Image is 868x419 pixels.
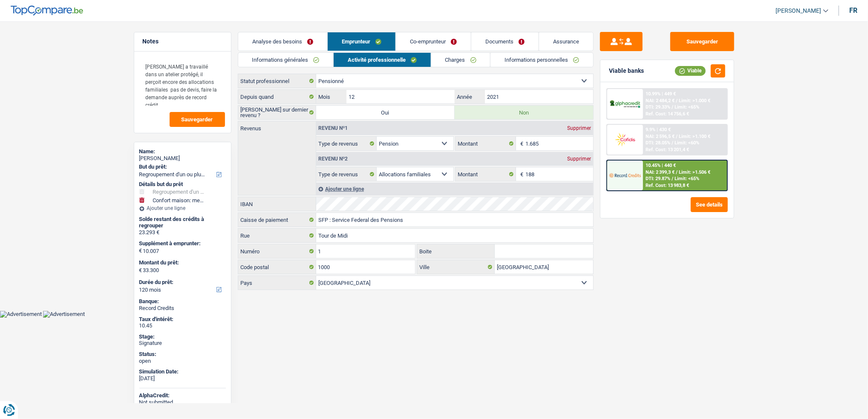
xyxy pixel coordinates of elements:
[646,140,670,146] span: DTI: 28.05%
[316,90,346,103] label: Mois
[646,127,671,132] div: 9.9% | 430 €
[471,32,539,51] a: Documents
[646,111,689,117] div: Ref. Cost: 14 756,6 €
[139,164,224,170] label: But du prêt:
[516,137,525,150] span: €
[43,311,85,318] img: Advertisement
[646,91,676,97] div: 10.99% | 449 €
[646,104,670,110] span: DTI: 29.33%
[672,104,673,110] span: /
[675,140,699,146] span: Limit: <60%
[139,358,226,364] div: open
[139,279,224,286] label: Durée du prêt:
[646,147,689,152] div: Ref. Cost: 13 201,4 €
[238,74,316,88] label: Statut professionnel
[316,126,350,131] div: Revenu nº1
[776,7,821,14] span: [PERSON_NAME]
[238,276,316,290] label: Pays
[139,181,226,188] div: Détails but du prêt
[139,340,226,347] div: Signature
[139,259,224,266] label: Montant du prêt:
[539,32,593,51] a: Assurance
[672,176,673,181] span: /
[238,213,316,227] label: Caisse de paiement
[609,167,641,183] img: Record Credits
[139,267,142,274] span: €
[675,104,699,110] span: Limit: <65%
[139,351,226,358] div: Status:
[139,316,226,323] div: Taux d'intérêt:
[609,99,641,109] img: AlphaCredit
[490,53,593,67] a: Informations personnelles
[679,98,710,103] span: Limit: >1.000 €
[455,106,593,119] label: Non
[516,167,525,181] span: €
[675,176,699,181] span: Limit: <65%
[139,322,226,329] div: 10.45
[675,66,706,75] div: Viable
[334,53,431,67] a: Activité professionnelle
[672,140,673,146] span: /
[676,134,678,139] span: /
[417,260,495,274] label: Ville
[139,368,226,375] div: Simulation Date:
[238,121,316,131] label: Revenus
[11,6,83,16] img: TopCompare Logo
[316,106,455,119] label: Oui
[238,106,316,119] label: [PERSON_NAME] sur dernier revenu ?
[316,156,350,161] div: Revenu nº2
[455,90,485,103] label: Année
[565,156,593,161] div: Supprimer
[849,6,857,14] div: fr
[139,229,226,236] div: 23.293 €
[238,90,316,103] label: Depuis quand
[139,298,226,305] div: Banque:
[646,176,670,181] span: DTI: 29.87%
[238,53,334,67] a: Informations générales
[670,32,734,51] button: Sauvegarder
[238,229,316,242] label: Rue
[328,32,395,51] a: Emprunteur
[316,137,377,150] label: Type de revenus
[238,197,316,211] label: IBAN
[139,155,226,162] div: [PERSON_NAME]
[139,399,226,406] div: Not submitted
[396,32,471,51] a: Co-emprunteur
[609,132,641,147] img: Cofidis
[485,90,593,103] input: AAAA
[139,148,226,155] div: Name:
[565,126,593,131] div: Supprimer
[139,333,226,340] div: Stage:
[316,183,593,195] div: Ajouter une ligne
[679,134,710,139] span: Limit: >1.100 €
[646,169,675,175] span: NAI: 2 399,3 €
[139,247,142,254] span: €
[456,167,516,181] label: Montant
[676,98,678,103] span: /
[646,98,675,103] span: NAI: 2 484,2 €
[646,183,689,188] div: Ref. Cost: 13 983,8 €
[139,305,226,312] div: Record Credits
[238,32,327,51] a: Analyse des besoins
[316,167,377,181] label: Type de revenus
[182,117,213,122] span: Sauvegarder
[346,90,454,103] input: MM
[679,169,710,175] span: Limit: >1.506 €
[139,205,226,211] div: Ajouter une ligne
[676,169,678,175] span: /
[769,4,828,18] a: [PERSON_NAME]
[170,112,225,127] button: Sauvegarder
[646,134,675,139] span: NAI: 2 596,5 €
[609,67,644,75] div: Viable banks
[143,38,222,45] h5: Notes
[238,260,316,274] label: Code postal
[139,240,224,247] label: Supplément à emprunter:
[139,392,226,399] div: AlphaCredit:
[691,197,728,212] button: See details
[139,375,226,382] div: [DATE]
[238,244,316,258] label: Numéro
[417,244,495,258] label: Boite
[431,53,490,67] a: Charges
[139,216,226,229] div: Solde restant des crédits à regrouper
[456,137,516,150] label: Montant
